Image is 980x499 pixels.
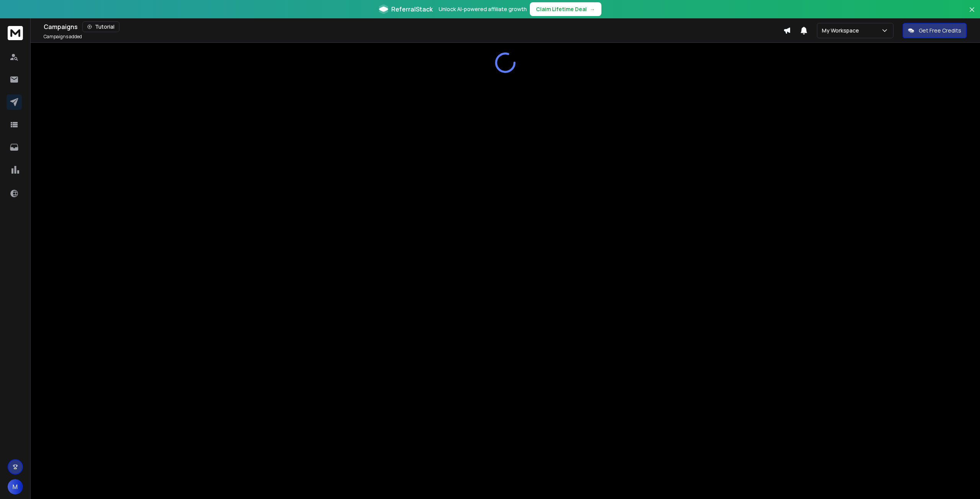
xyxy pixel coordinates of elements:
p: Get Free Credits [919,27,961,34]
p: My Workspace [822,27,862,34]
button: M [8,479,23,494]
button: Tutorial [82,21,119,32]
button: Get Free Credits [903,23,967,38]
p: Campaigns added [44,34,82,40]
span: → [590,5,595,13]
button: Claim Lifetime Deal→ [530,2,601,16]
span: ReferralStack [391,5,433,14]
div: Campaigns [44,21,783,32]
button: Close banner [967,5,977,23]
p: Unlock AI-powered affiliate growth [439,5,527,13]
